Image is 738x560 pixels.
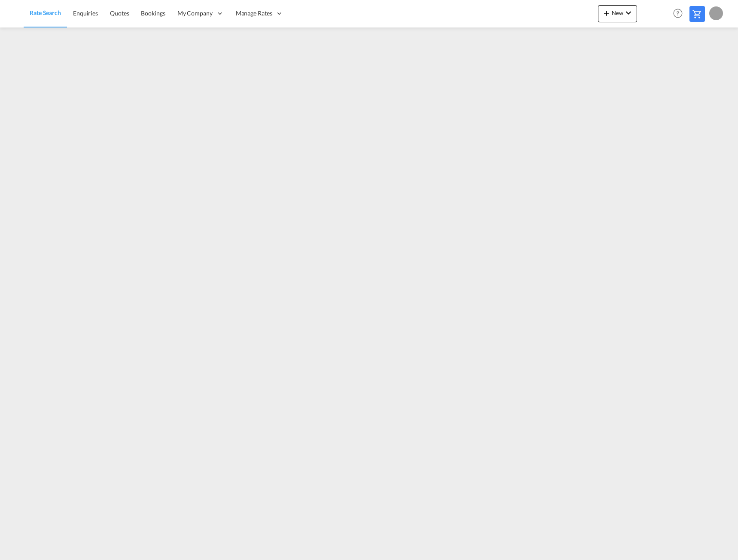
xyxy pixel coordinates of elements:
span: Bookings [141,9,165,17]
span: Help [671,6,685,21]
button: icon-plus 400-fgNewicon-chevron-down [598,5,637,22]
span: Manage Rates [236,9,272,18]
span: New [601,9,634,16]
md-icon: icon-chevron-down [623,8,634,18]
div: Help [671,6,689,21]
span: Quotes [110,9,129,17]
span: Rate Search [30,9,61,16]
span: Enquiries [73,9,98,17]
span: My Company [177,9,213,18]
md-icon: icon-plus 400-fg [601,8,612,18]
